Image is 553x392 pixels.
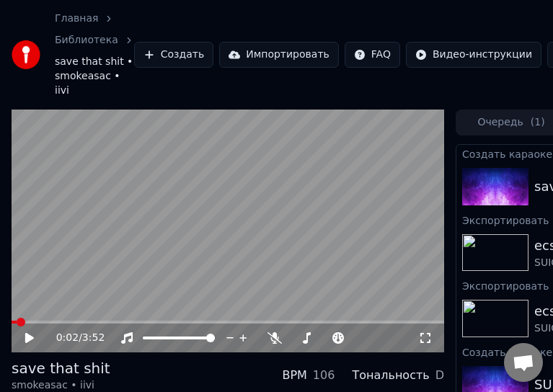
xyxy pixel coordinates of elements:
[55,55,134,98] span: save that shit • smokeasac • iivi
[219,42,339,68] button: Импортировать
[352,367,429,384] div: Тональность
[56,331,91,345] div: /
[12,358,110,378] div: save that shit
[55,33,118,48] a: Библиотека
[282,367,306,384] div: BPM
[55,12,134,98] nav: breadcrumb
[12,40,40,69] img: youka
[55,12,98,26] a: Главная
[313,367,335,384] div: 106
[406,42,541,68] button: Видео-инструкции
[134,42,213,68] button: Создать
[504,343,543,382] div: Открытый чат
[82,331,105,345] span: 3:52
[531,115,545,130] span: ( 1 )
[56,331,79,345] span: 0:02
[435,367,444,384] div: D
[345,42,400,68] button: FAQ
